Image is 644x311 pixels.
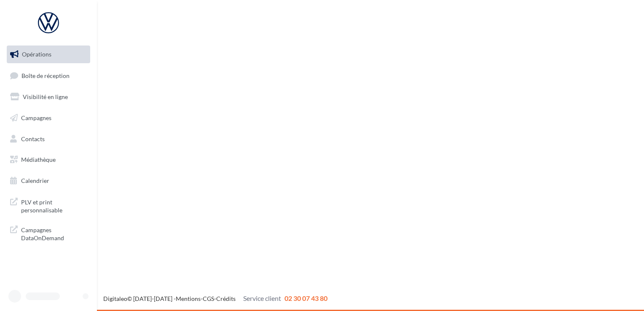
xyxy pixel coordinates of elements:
[21,156,56,163] span: Médiathèque
[5,67,92,85] a: Boîte de réception
[203,295,214,302] a: CGS
[21,72,70,79] span: Boîte de réception
[21,224,87,242] span: Campagnes DataOnDemand
[21,177,49,184] span: Calendrier
[176,295,201,302] a: Mentions
[5,193,92,218] a: PLV et print personnalisable
[216,295,236,302] a: Crédits
[5,46,92,63] a: Opérations
[103,295,127,302] a: Digitaleo
[21,196,87,214] span: PLV et print personnalisable
[284,294,327,302] span: 02 30 07 43 80
[5,151,92,169] a: Médiathèque
[5,109,92,127] a: Campagnes
[21,114,51,121] span: Campagnes
[22,51,51,58] span: Opérations
[5,88,92,106] a: Visibilité en ligne
[243,294,281,302] span: Service client
[103,295,327,302] span: © [DATE]-[DATE] - - -
[21,135,45,142] span: Contacts
[5,172,92,190] a: Calendrier
[5,221,92,246] a: Campagnes DataOnDemand
[5,130,92,148] a: Contacts
[23,93,68,100] span: Visibilité en ligne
